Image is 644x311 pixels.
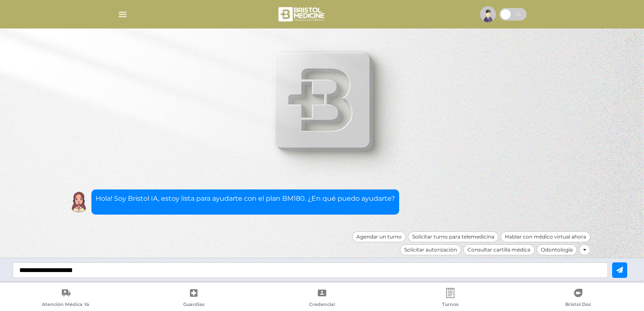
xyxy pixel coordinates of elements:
[258,288,386,309] a: Credencial
[400,244,461,255] div: Solicitar autorización
[565,301,591,309] span: Bristol Doc
[408,231,499,242] div: Solicitar turno para telemedicina
[537,244,577,255] div: Odontología
[117,9,128,20] img: Cober_menu-lines-white.svg
[68,192,89,213] img: Cober IA
[480,6,496,22] img: profile-placeholder.svg
[96,194,395,204] p: Hola! Soy Bristol IA, estoy lista para ayudarte con el plan BM180. ¿En qué puedo ayudarte?
[183,301,205,309] span: Guardias
[463,244,535,255] div: Consultar cartilla médica
[352,231,406,242] div: Agendar un turno
[42,301,89,309] span: Atención Médica Ya
[386,288,514,309] a: Turnos
[277,4,327,24] img: bristol-medicine-blanco.png
[514,288,642,309] a: Bristol Doc
[130,288,258,309] a: Guardias
[2,288,130,309] a: Atención Médica Ya
[442,301,459,309] span: Turnos
[309,301,335,309] span: Credencial
[501,231,590,242] div: Hablar con médico virtual ahora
